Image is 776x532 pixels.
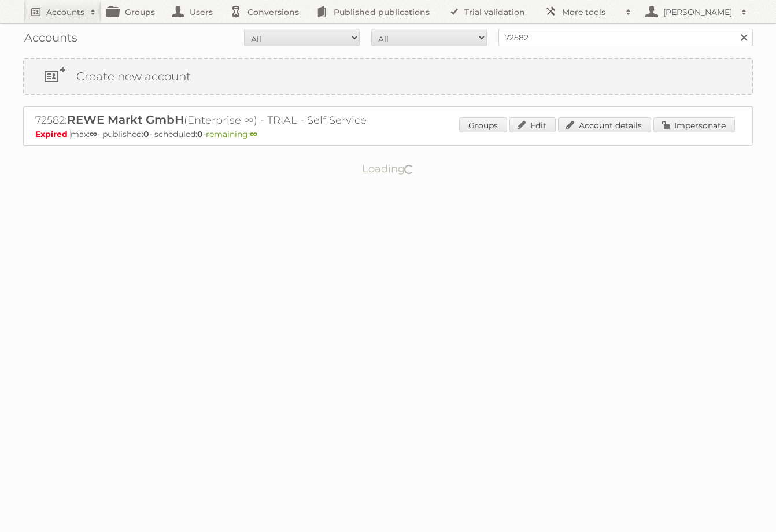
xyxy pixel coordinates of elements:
a: Groups [459,117,507,132]
span: REWE Markt GmbH [67,113,184,127]
h2: [PERSON_NAME] [660,6,736,18]
span: Expired [35,129,71,139]
a: Account details [558,117,651,132]
strong: 0 [143,129,149,139]
span: remaining: [206,129,257,139]
strong: ∞ [250,129,257,139]
h2: More tools [562,6,620,18]
a: Create new account [24,59,752,94]
a: Edit [509,117,556,132]
p: max: - published: - scheduled: - [35,129,741,139]
strong: ∞ [90,129,97,139]
p: Loading [326,157,451,180]
h2: 72582: (Enterprise ∞) - TRIAL - Self Service [35,113,440,128]
strong: 0 [197,129,203,139]
a: Impersonate [653,117,735,132]
h2: Accounts [46,6,84,18]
